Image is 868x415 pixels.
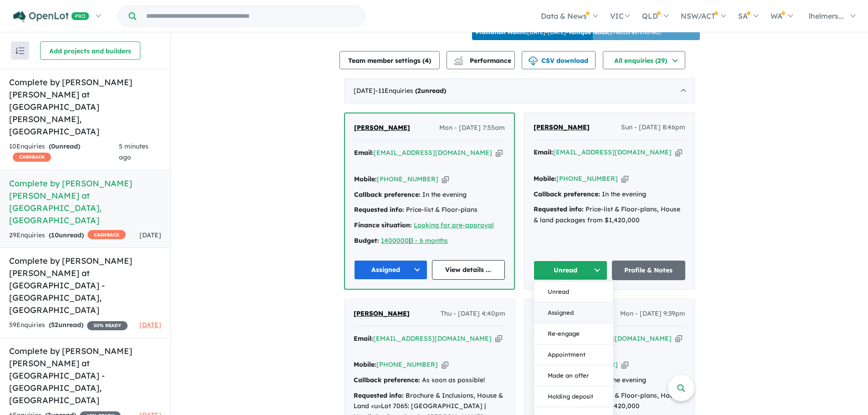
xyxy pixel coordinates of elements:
span: CASHBACK [13,153,51,162]
div: 10 Enquir ies [9,141,119,163]
img: line-chart.svg [454,56,462,61]
strong: Callback preference: [534,190,600,198]
span: 10 [51,231,59,239]
div: In the evening [354,190,505,200]
a: [PHONE_NUMBER] [376,360,438,369]
span: Performance [455,56,511,65]
strong: Finance situation: [354,221,412,229]
span: 52 [51,321,58,329]
input: Try estate name, suburb, builder or developer [138,6,363,26]
span: Mon - [DATE] 7:55am [439,123,505,133]
button: Copy [442,174,449,184]
div: | [354,236,505,246]
span: Sun - [DATE] 8:46pm [621,122,685,133]
strong: Budget: [354,236,379,245]
h5: Complete by [PERSON_NAME] [PERSON_NAME] at [GEOGRAPHIC_DATA][PERSON_NAME] , [GEOGRAPHIC_DATA] [9,76,161,138]
strong: Mobile: [534,174,556,183]
span: Mon - [DATE] 9:39pm [620,308,685,319]
b: 9 unique leads [568,29,608,36]
button: Copy [675,334,682,343]
b: Promotion Month: [476,29,527,36]
a: [PERSON_NAME] [534,122,590,133]
a: View details ... [432,260,505,280]
span: [PERSON_NAME] [534,123,590,131]
button: Performance [447,51,515,69]
button: Copy [621,360,628,369]
img: bar-chart.svg [454,59,463,65]
div: 29 Enquir ies [9,230,126,241]
button: Unread [534,261,607,280]
h5: Complete by [PERSON_NAME] [PERSON_NAME] at [GEOGRAPHIC_DATA] - [GEOGRAPHIC_DATA] , [GEOGRAPHIC_DATA] [9,345,161,406]
button: Made an offer [534,365,613,386]
div: As soon as possible! [354,375,505,386]
button: CSV download [522,51,596,69]
span: [PERSON_NAME] [354,309,410,318]
strong: Callback preference: [354,376,420,384]
strong: ( unread) [415,87,446,95]
span: [DATE] [139,321,161,329]
div: Price-list & Floor-plans [354,205,505,215]
div: 59 Enquir ies [9,320,128,331]
button: Copy [442,360,448,369]
span: 30 % READY [87,321,128,330]
button: Assigned [534,302,613,323]
strong: Email: [354,334,373,343]
span: 2 [417,87,421,95]
img: download icon [529,56,538,66]
a: Profile & Notes [612,261,686,280]
span: 4 [425,56,429,65]
button: Appointment [534,344,613,365]
button: Holding deposit [534,386,613,407]
span: CASHBACK [87,230,126,239]
div: In the evening [534,189,685,200]
a: [PHONE_NUMBER] [556,174,618,183]
button: Add projects and builders [40,41,140,60]
div: Price-list & Floor-plans, House & land packages from $1,420,000 [534,204,685,226]
button: Team member settings (4) [339,51,440,69]
button: Copy [496,148,503,158]
h5: Complete by [PERSON_NAME] [PERSON_NAME] at [GEOGRAPHIC_DATA] - [GEOGRAPHIC_DATA] , [GEOGRAPHIC_DATA] [9,255,161,316]
strong: Requested info: [354,205,404,214]
strong: Mobile: [354,175,377,183]
button: Copy [621,174,628,184]
button: Copy [675,148,682,157]
img: sort.svg [15,47,25,54]
button: Unread [534,282,613,302]
strong: Callback preference: [354,190,421,199]
a: 1400000 [381,236,409,245]
strong: Requested info: [534,205,584,213]
strong: ( unread) [49,142,80,150]
strong: Email: [534,148,553,156]
strong: ( unread) [49,231,84,239]
span: lhelmers... [809,11,844,20]
button: Re-engage [534,323,613,344]
span: [PERSON_NAME] [354,123,410,132]
span: 0 [51,142,55,150]
a: [EMAIL_ADDRESS][DOMAIN_NAME] [373,334,492,343]
a: 3 - 6 months [410,236,448,245]
div: [DATE] [344,78,695,104]
a: [EMAIL_ADDRESS][DOMAIN_NAME] [374,149,492,157]
a: [PHONE_NUMBER] [377,175,438,183]
a: Looking for pre-approval [414,221,494,229]
span: Thu - [DATE] 4:40pm [441,308,505,319]
span: 5 minutes ago [119,142,149,161]
h5: Complete by [PERSON_NAME] [PERSON_NAME] at [GEOGRAPHIC_DATA] , [GEOGRAPHIC_DATA] [9,177,161,226]
button: Copy [495,334,502,343]
button: Assigned [354,260,427,280]
a: [PERSON_NAME] [354,123,410,133]
strong: ( unread) [49,321,83,329]
a: [EMAIL_ADDRESS][DOMAIN_NAME] [553,148,672,156]
strong: Mobile: [354,360,376,369]
strong: Requested info: [354,391,404,400]
a: [PERSON_NAME] [354,308,410,319]
strong: Email: [354,149,374,157]
img: Openlot PRO Logo White [13,11,89,22]
button: All enquiries (29) [603,51,685,69]
span: [DATE] [139,231,161,239]
span: - 11 Enquir ies [375,87,446,95]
